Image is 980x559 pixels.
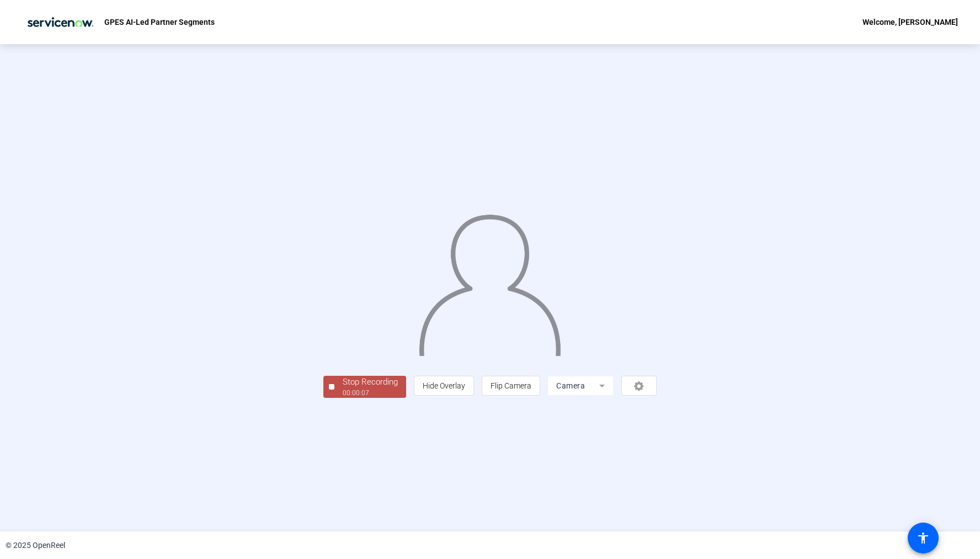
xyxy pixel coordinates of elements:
span: Hide Overlay [423,381,465,390]
span: Flip Camera [491,381,531,390]
mat-icon: accessibility [917,531,930,545]
button: Flip Camera [482,376,540,396]
div: 00:00:07 [343,388,398,398]
div: © 2025 OpenReel [6,540,65,551]
button: Stop Recording00:00:07 [323,376,406,398]
p: GPES AI-Led Partner Segments [104,15,215,29]
img: OpenReel logo [22,11,99,33]
div: Welcome, [PERSON_NAME] [862,15,958,29]
button: Hide Overlay [414,376,474,396]
img: overlay [418,206,562,356]
div: Stop Recording [343,376,398,388]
